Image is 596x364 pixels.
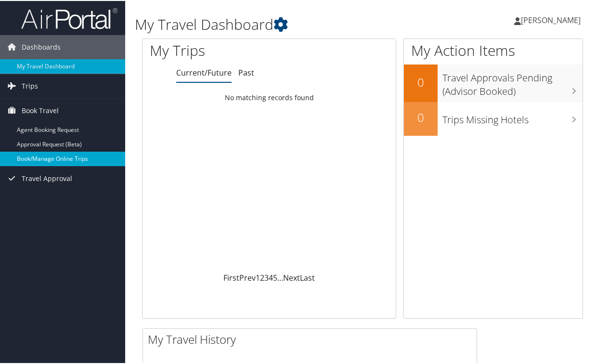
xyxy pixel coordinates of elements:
[256,272,260,282] a: 1
[404,64,583,101] a: 0Travel Approvals Pending (Advisor Booked)
[273,272,277,282] a: 5
[514,5,590,34] a: [PERSON_NAME]
[277,272,283,282] span: …
[239,272,256,282] a: Prev
[521,14,581,25] span: [PERSON_NAME]
[442,107,583,126] h3: Trips Missing Hotels
[135,13,439,34] h1: My Travel Dashboard
[404,39,583,60] h1: My Action Items
[148,330,477,347] h2: My Travel History
[150,39,283,60] h1: My Trips
[300,272,315,282] a: Last
[22,166,72,190] span: Travel Approval
[22,73,38,97] span: Trips
[143,88,396,105] td: No matching records found
[283,272,300,282] a: Next
[404,101,583,135] a: 0Trips Missing Hotels
[269,272,273,282] a: 4
[260,272,264,282] a: 2
[238,66,254,77] a: Past
[22,34,61,58] span: Dashboards
[264,272,269,282] a: 3
[176,66,232,77] a: Current/Future
[22,98,59,122] span: Book Travel
[442,65,583,97] h3: Travel Approvals Pending (Advisor Booked)
[404,108,438,125] h2: 0
[223,272,239,282] a: First
[404,73,438,90] h2: 0
[21,6,117,29] img: airportal-logo.png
